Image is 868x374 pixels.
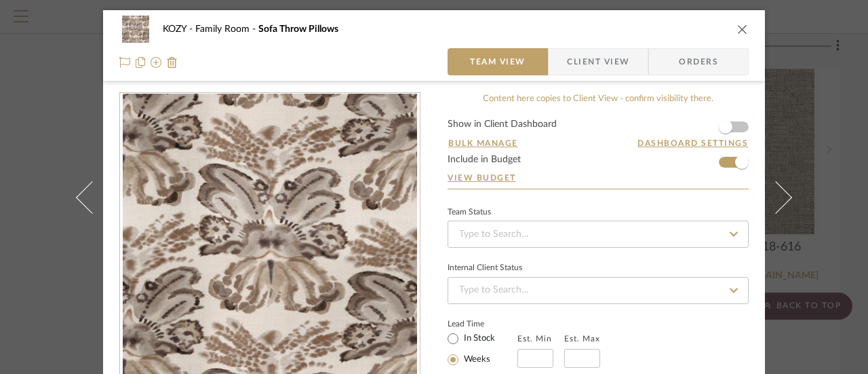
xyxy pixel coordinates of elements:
input: Type to Search… [448,277,749,304]
div: Content here copies to Client View - confirm visibility there. [448,92,749,106]
button: Dashboard Settings [637,137,749,149]
img: Remove from project [167,57,178,68]
span: Sofa Throw Pillows [258,24,338,34]
input: Type to Search… [448,221,749,248]
img: 3452cb62-a439-4fc0-8405-69fddcffcbc9_48x40.jpg [119,16,152,43]
label: Est. Max [564,334,600,343]
button: close [736,23,749,35]
span: KOZY [163,24,195,34]
label: Weeks [461,354,490,366]
div: Internal Client Status [448,265,522,272]
mat-radio-group: Select item type [448,330,517,368]
label: Lead Time [448,318,517,330]
a: View Budget [448,172,749,183]
span: Family Room [195,24,258,34]
label: Est. Min [517,334,552,343]
label: In Stock [461,333,495,345]
span: Client View [567,48,629,75]
button: Bulk Manage [448,137,519,149]
span: Team View [470,48,526,75]
div: Team Status [448,209,491,216]
span: Orders [664,48,733,75]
